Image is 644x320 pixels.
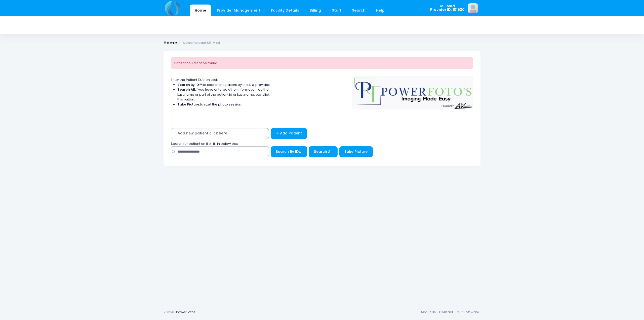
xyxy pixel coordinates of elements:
span: Search for patient on file : fill in below box; [171,141,238,146]
small: Welcome back [182,41,220,45]
a: Home [190,5,211,16]
span: Search By ID# [276,149,302,154]
a: Contact [437,308,455,317]
strong: Search All: [177,87,196,92]
a: Help [371,5,390,16]
h1: Home [164,40,220,46]
li: to search the patient by the ID# provided. [177,82,271,87]
img: Logo [350,73,476,110]
a: Staff [327,5,346,16]
a: Add Patient [271,128,307,139]
button: Search By ID# [271,146,307,157]
li: to start the photo session. [177,102,271,107]
span: MillMed Provider ID: 101530 [430,4,465,12]
span: Add new patient click here [171,128,269,139]
a: Search [347,5,370,16]
span: Enter the Patient ID, then click [171,77,218,82]
strong: MillMed [207,41,220,45]
a: Provider Management [212,5,265,16]
li: If you have entered other information, eg the Last name or part of the patient id or Last name, e... [177,87,271,102]
button: Take Picture [339,146,373,157]
div: Patient could not be found. [171,57,473,69]
a: About Us [419,308,437,317]
a: PowerFotos [176,310,195,314]
img: image [468,3,478,13]
a: Billing [305,5,326,16]
strong: Search By ID#: [177,82,203,87]
a: Facility Details [266,5,304,16]
strong: Take Picture: [177,102,200,107]
span: Take Picture [344,149,368,154]
span: Search All [314,149,333,154]
button: Search All [309,146,338,157]
span: 2025© [164,310,175,314]
a: Our Software [455,308,480,317]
